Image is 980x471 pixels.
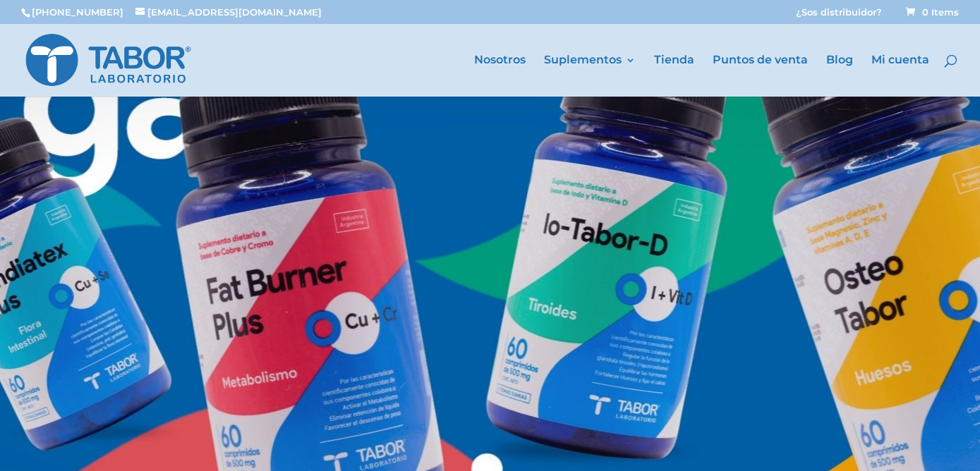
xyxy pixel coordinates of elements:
a: Suplementos [544,55,636,97]
a: Tienda [654,55,694,97]
a: [PHONE_NUMBER] [32,6,123,18]
a: Mi cuenta [871,55,929,97]
a: ¿Sos distribuidor? [796,8,882,24]
a: Puntos de venta [713,55,808,97]
a: [EMAIL_ADDRESS][DOMAIN_NAME] [135,6,322,18]
a: 0 Items [903,6,959,18]
img: Laboratorio Tabor [24,31,193,90]
span: 0 Items [906,6,959,18]
a: Nosotros [474,55,526,97]
a: Blog [826,55,853,97]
